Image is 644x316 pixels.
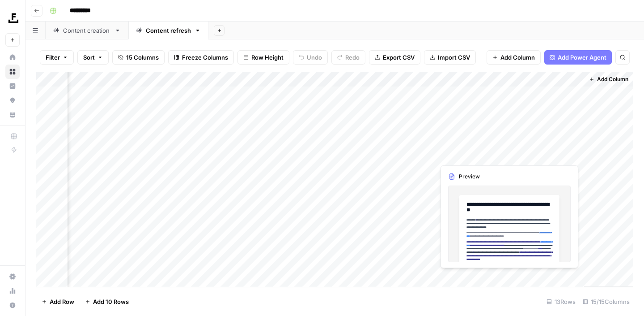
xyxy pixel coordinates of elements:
button: Filter [40,50,74,65]
button: Add Column [585,74,632,85]
span: Row Height [251,53,284,62]
a: Insights [5,79,20,93]
button: Add 10 Rows [80,294,134,309]
span: Add Row [50,297,74,306]
div: 15/15 Columns [579,294,633,309]
div: Content refresh [146,26,191,35]
div: 13 Rows [543,294,579,309]
span: Add Power Agent [558,53,606,62]
button: Import CSV [424,50,476,65]
button: Export CSV [369,50,420,65]
img: Foundation Inc. Logo [5,10,21,26]
a: Home [5,50,20,65]
span: Filter [46,53,60,62]
button: Add Power Agent [544,50,612,65]
div: Content creation [63,26,111,35]
span: Freeze Columns [182,53,228,62]
span: Add Column [597,75,628,83]
a: Opportunities [5,93,20,108]
button: Add Row [36,294,80,309]
span: Undo [307,53,322,62]
span: Add Column [500,53,535,62]
span: Export CSV [383,53,415,62]
a: Usage [5,284,20,298]
span: Add 10 Rows [93,297,129,306]
button: 15 Columns [112,50,165,65]
button: Undo [293,50,328,65]
a: Content refresh [128,22,208,39]
button: Add Column [487,50,541,65]
a: Settings [5,269,20,284]
button: Redo [331,50,365,65]
button: Sort [77,50,109,65]
button: Row Height [237,50,289,65]
span: Redo [345,53,360,62]
a: Content creation [46,22,128,39]
span: Sort [83,53,95,62]
button: Freeze Columns [168,50,234,65]
button: Help + Support [5,298,20,312]
a: Browse [5,65,20,79]
span: 15 Columns [126,53,159,62]
span: Import CSV [438,53,470,62]
a: Your Data [5,108,20,122]
button: Workspace: Foundation Inc. [5,7,20,30]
